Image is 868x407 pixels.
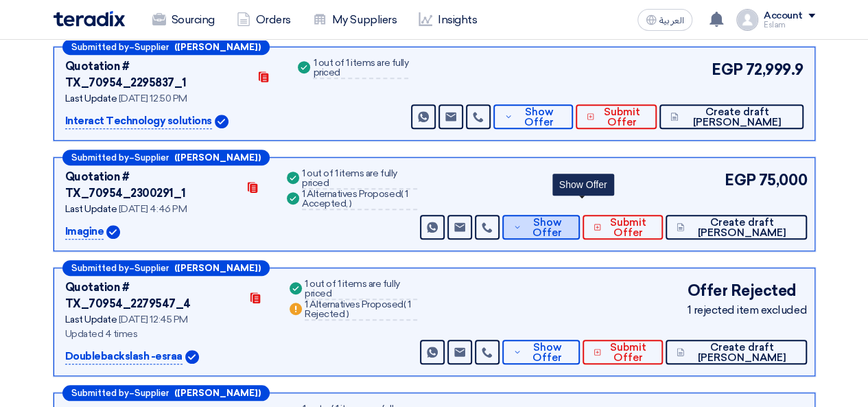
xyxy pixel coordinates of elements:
[347,308,349,320] span: )
[736,9,758,31] img: profile_test.png
[712,58,743,81] span: EGP
[687,302,806,318] div: 1 rejected item excluded
[403,299,406,310] span: (
[605,218,652,238] span: Submit Offer
[215,115,228,128] img: Verified Account
[65,113,212,130] p: Interact Technology solutions
[134,153,169,162] span: Supplier
[576,104,657,129] button: Submit Offer
[525,342,570,363] span: Show Offer
[65,279,240,312] div: Quotation # TX_70954_2279547_4
[65,58,249,91] div: Quotation # TX_70954_2295837_1
[174,388,261,397] b: ([PERSON_NAME])
[134,264,169,272] span: Supplier
[725,169,756,191] span: EGP
[525,218,570,238] span: Show Offer
[408,5,488,35] a: Insights
[71,153,129,162] span: Submitted by
[106,225,120,239] img: Verified Account
[313,58,408,79] div: 1 out of 1 items are fully priced
[119,93,187,104] span: [DATE] 12:50 PM
[688,218,795,238] span: Create draft [PERSON_NAME]
[659,16,684,25] span: العربية
[71,43,129,51] span: Submitted by
[62,39,270,55] div: –
[666,215,807,240] button: Create draft [PERSON_NAME]
[666,340,807,364] button: Create draft [PERSON_NAME]
[502,215,580,240] button: Show Offer
[305,300,417,321] div: 1 Alternatives Proposed
[302,189,417,210] div: 1 Alternatives Proposed
[174,153,261,162] b: ([PERSON_NAME])
[552,174,614,196] div: Show Offer
[605,342,652,363] span: Submit Offer
[305,279,417,300] div: 1 out of 1 items are fully priced
[141,5,226,35] a: Sourcing
[65,314,117,325] span: Last Update
[71,264,129,272] span: Submitted by
[65,93,117,104] span: Last Update
[637,9,692,31] button: العربية
[174,264,261,272] b: ([PERSON_NAME])
[185,350,199,364] img: Verified Account
[302,5,408,35] a: My Suppliers
[65,327,270,341] div: Updated 4 times
[62,150,270,165] div: –
[65,169,237,202] div: Quotation # TX_70954_2300291_1
[174,43,261,51] b: ([PERSON_NAME])
[119,203,187,215] span: [DATE] 4:46 PM
[119,314,188,325] span: [DATE] 12:45 PM
[302,188,408,209] span: 1 Accepted,
[134,388,169,397] span: Supplier
[583,215,663,240] button: Submit Offer
[134,43,169,51] span: Supplier
[764,21,815,29] div: Eslam
[493,104,572,129] button: Show Offer
[764,10,803,22] div: Account
[65,349,183,365] p: Doublebackslash -esraa
[62,260,270,276] div: –
[682,107,793,128] span: Create draft [PERSON_NAME]
[745,58,803,81] span: 72,999.9
[71,388,129,397] span: Submitted by
[65,224,104,240] p: Imagine
[759,169,807,191] span: 75,000
[65,203,117,215] span: Last Update
[305,299,411,320] span: 1 Rejected
[688,342,795,363] span: Create draft [PERSON_NAME]
[598,107,646,128] span: Submit Offer
[349,198,352,209] span: )
[516,107,561,128] span: Show Offer
[583,340,663,364] button: Submit Offer
[659,104,803,129] button: Create draft [PERSON_NAME]
[502,340,580,364] button: Show Offer
[226,5,302,35] a: Orders
[401,188,403,200] span: (
[62,385,270,401] div: –
[54,11,125,27] img: Teradix logo
[302,169,417,189] div: 1 out of 1 items are fully priced
[687,279,796,302] span: Offer Rejected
